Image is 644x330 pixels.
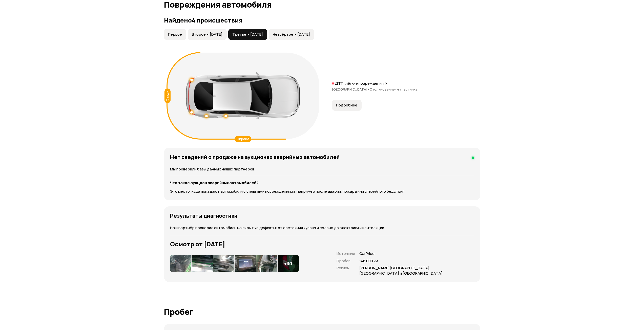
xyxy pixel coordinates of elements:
span: Отчёты [445,7,459,11]
p: Купите пакет отчётов, чтобы сэкономить до 65%. [192,164,291,170]
button: Подробнее [332,100,362,111]
h5: Больше проверок — ниже цена [192,155,291,161]
h4: Сэкономим ваши время и нервы [389,280,486,287]
h5: Автотека для бизнеса [362,155,484,161]
span: • [395,87,397,92]
p: Это место, куда попадают автомобили с сильными повреждениями, например после аварии, пожара или с... [170,189,474,194]
span: Источник : [337,251,355,256]
h1: Проверка истории авто по VIN и госномеру [162,55,368,82]
span: 148 000 км [359,258,460,264]
span: Проверить [263,117,283,121]
span: CarPrice [359,251,460,256]
h6: Узнайте пробег и скрутки [179,36,228,41]
span: Купить пакет [195,174,217,178]
h4: + 30 [284,261,292,266]
p: Наш партнёр проверил автомобиль на скрытые дефекты: от состояния кузова и салона до электрики и в... [170,225,474,231]
input: VIN, госномер, номер кузова [207,4,277,14]
a: Отчёты [445,7,459,12]
span: Первое [168,32,182,37]
span: Столкновение [370,87,397,92]
span: [PERSON_NAME][GEOGRAPHIC_DATA], [GEOGRAPHIC_DATA] и [GEOGRAPHIC_DATA] [359,266,460,276]
button: Первое [164,29,186,40]
button: Проверить [258,113,288,125]
h3: Осмотр от [DATE] [170,240,474,248]
a: Пример отчёта [203,129,233,135]
button: Третье • [DATE] [228,29,267,40]
img: 1.DriyNLaMVH0GF6qTAzEboIJLohNnpMVqMfOWZjfzwjAwr5AxZfWTNjauxjI98pVmZ6WTZQQ.btSRa4rAlcuF2tzFx1S02k2... [192,255,213,272]
div: Справа [235,136,251,142]
span: Подробнее [336,103,357,108]
input: VIN, госномер, номер кузова [162,113,258,125]
a: Помощь [427,7,441,12]
p: Мы проверили базы данных наших партнёров. [170,166,474,172]
span: Помощь [427,7,441,11]
span: Третье • [DATE] [232,32,263,37]
p: У нас есть данные из закрытых баз, которые не найти самостоятельно: например, о пробеге и обслужи... [275,291,372,313]
span: Проверить [281,7,301,11]
button: Купить пакет [192,172,220,180]
span: Пробег : [337,258,351,263]
button: Войти [466,4,486,14]
p: Вы сразу поймёте, если автомобиль слишком плох, чтобы тратить на него время. [PERSON_NAME] узнает... [162,291,259,318]
span: • [367,87,370,92]
img: 1.huWyF7aM3CAGNCLOAwLl54BoKk400R06PYZOb2HXTjgwjEo_PdcaOWGNTW1n0k1vYYERbAQ.wE_XR0SyHgIu7uldbILR-Mw... [170,255,191,272]
p: Бесплатно ヽ(♡‿♡)ノ [179,41,228,46]
span: Войти [470,7,482,11]
span: 4 участника [397,87,418,92]
a: Как узнать номер [162,129,197,135]
h4: Результаты диагностики [170,212,238,219]
img: 1.Cqv8WLaMUG5Ie66ATVUD9M8npgB5nZUjKMqRISydk3R-npR4K5mRd3qel3EvyJRzfJ-Vc0o.L2gsU91oP-3Yj9T9mYlXzen... [213,255,234,272]
span: Ну‑ка [233,39,242,43]
h4: Найдём уникальную информацию [275,280,372,287]
span: Узнать о возможностях [365,174,404,178]
span: Четвёртое • [DATE] [273,32,310,37]
h4: Покажем скрытые недостатки [162,280,259,287]
p: У Автотеки самая полная база данных об авто с пробегом. Мы покажем ДТП, залог, ремонты, скрутку п... [162,87,319,107]
p: В отчёте будут сведения из десятков источников. Вам не придётся собирать данные по всему интернет... [389,291,486,313]
h4: Нет сведений о продаже на аукционах аварийных автомобилей [170,154,340,160]
strong: Новинка [170,29,185,36]
img: 1.Yz92O7aMOfrCGMcUx2QjKENEz5TyrKmwpKD656Gp-LD0qvXj-K-v5PSqr7Wh_qyy86iv5cA.YU2e-Xn2u_ItW98hUA4aCcI... [256,255,277,272]
span: Второе • [DATE] [192,32,222,37]
button: Второе • [DATE] [188,29,227,40]
strong: Что такое аукцион аварийных автомобилей? [170,180,259,185]
div: Сзади [164,89,171,103]
button: Проверить [277,4,305,14]
p: ДТП: лёгкие повреждения [335,81,384,86]
p: Подготовили разные предложения — выберите подходящее. [362,164,484,170]
h3: Найдено 4 происшествия [164,17,480,24]
span: [GEOGRAPHIC_DATA] [332,87,370,92]
button: Узнать о возможностях [362,172,407,180]
img: 1.zc7Po7aMlwt7gGnlfqCXlfzcYWUYYVoSTTNWHExmUBxNZQcWG2VUERgzBRRJMgcRSWIBQXk.JQM3WZN-ZyXM2s0Ubx4Xx0L... [235,255,256,272]
span: Регион : [337,265,351,271]
h1: Пробег [164,307,480,316]
button: Четвёртое • [DATE] [269,29,314,40]
h2: Чем полезна Автотека [162,221,486,230]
